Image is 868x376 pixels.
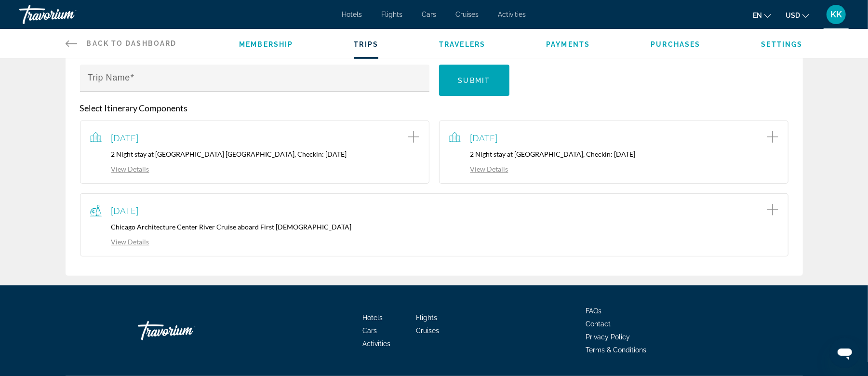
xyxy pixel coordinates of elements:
[416,327,439,335] a: Cruises
[66,29,177,58] a: Back to Dashboard
[408,131,419,145] button: Add item to trip
[786,8,809,22] button: Change currency
[138,316,234,345] a: Travorium
[753,12,762,19] span: en
[362,327,377,335] a: Cars
[90,223,778,231] p: Chicago Architecture Center River Cruise aboard First [DEMOGRAPHIC_DATA]
[498,11,526,18] a: Activities
[586,346,647,354] a: Terms & Conditions
[90,238,149,246] a: View Details
[362,340,390,348] a: Activities
[449,165,508,173] a: View Details
[470,133,498,143] span: [DATE]
[586,333,630,341] a: Privacy Policy
[239,40,293,48] a: Membership
[80,103,788,113] p: Select Itinerary Components
[439,65,510,96] button: Submit
[829,337,860,368] iframe: Button to launch messaging window
[422,11,437,18] a: Cars
[354,40,378,48] a: Trips
[449,150,778,158] p: 2 Night stay at [GEOGRAPHIC_DATA], Checkin: [DATE]
[651,40,700,48] a: Purchases
[342,11,362,18] a: Hotels
[546,40,590,48] a: Payments
[90,150,419,158] p: 2 Night stay at [GEOGRAPHIC_DATA] [GEOGRAPHIC_DATA], Checkin: [DATE]
[586,320,611,328] a: Contact
[586,307,602,315] a: FAQs
[362,314,383,322] a: Hotels
[416,314,437,322] a: Flights
[767,131,778,145] button: Add item to trip
[382,11,403,18] a: Flights
[767,203,778,218] button: Add item to trip
[753,8,771,22] button: Change language
[111,133,139,143] span: [DATE]
[458,77,491,84] span: Submit
[761,40,803,48] a: Settings
[88,73,130,83] mat-label: Trip Name
[19,2,116,27] a: Travorium
[439,40,485,48] a: Travelers
[111,205,139,216] span: [DATE]
[830,10,842,19] span: KK
[786,12,800,19] span: USD
[456,11,479,18] a: Cruises
[824,4,849,25] button: User Menu
[90,165,149,173] a: View Details
[87,40,177,47] span: Back to Dashboard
